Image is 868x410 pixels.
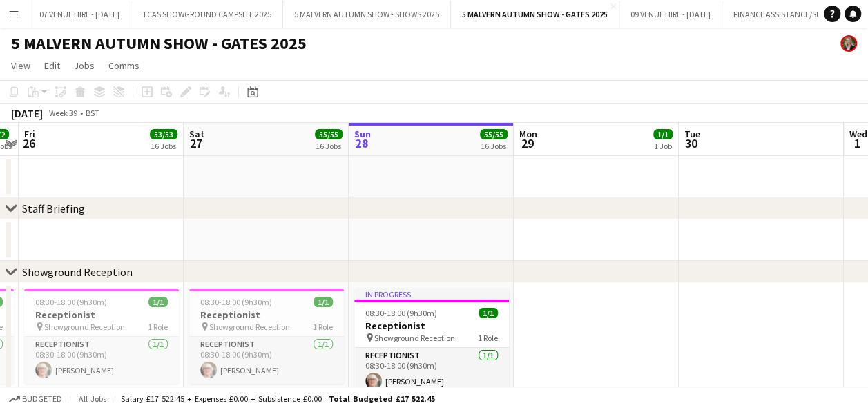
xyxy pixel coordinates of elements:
[451,1,619,28] button: 5 MALVERN AUTUMN SHOW - GATES 2025
[22,394,62,404] span: Budgeted
[22,202,85,215] div: Staff Briefing
[11,106,43,120] div: [DATE]
[39,57,66,75] a: Edit
[103,57,145,75] a: Comms
[840,35,857,52] app-user-avatar: Emily Jauncey
[11,33,307,54] h1: 5 MALVERN AUTUMN SHOW - GATES 2025
[44,59,60,72] span: Edit
[74,59,95,72] span: Jobs
[68,57,100,75] a: Jobs
[46,108,80,118] span: Week 39
[283,1,451,28] button: 5 MALVERN AUTUMN SHOW - SHOWS 2025
[7,391,64,407] button: Budgeted
[6,57,36,75] a: View
[11,59,30,72] span: View
[76,393,109,404] span: All jobs
[121,393,435,404] div: Salary £17 522.45 + Expenses £0.00 + Subsistence £0.00 =
[131,1,283,28] button: TCAS SHOWGROUND CAMPSITE 2025
[329,393,435,404] span: Total Budgeted £17 522.45
[722,1,857,28] button: FINANCE ASSISTANCE/SUPPORT
[619,1,722,28] button: 09 VENUE HIRE - [DATE]
[108,59,139,72] span: Comms
[86,108,99,118] div: BST
[22,265,133,279] div: Showground Reception
[28,1,131,28] button: 07 VENUE HIRE - [DATE]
